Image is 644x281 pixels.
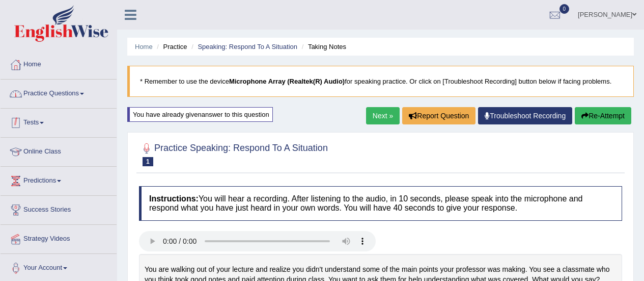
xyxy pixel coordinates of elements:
[127,107,273,122] div: You have already given answer to this question
[1,254,117,279] a: Your Account
[559,4,570,14] span: 0
[229,78,345,85] b: Microphone Array (Realtek(R) Audio)
[1,167,117,192] a: Predictions
[402,107,475,124] button: Report Question
[299,42,346,52] li: Taking Notes
[139,186,622,220] h4: You will hear a recording. After listening to the audio, in 10 seconds, please speak into the mic...
[143,157,153,166] span: 1
[1,138,117,163] a: Online Class
[1,80,117,105] a: Practice Questions
[1,196,117,221] a: Success Stories
[154,42,187,52] li: Practice
[575,107,631,124] button: Re-Attempt
[1,225,117,250] a: Strategy Videos
[366,107,400,124] a: Next »
[139,141,328,166] h2: Practice Speaking: Respond To A Situation
[135,43,153,50] a: Home
[198,43,297,50] a: Speaking: Respond To A Situation
[478,107,572,124] a: Troubleshoot Recording
[1,50,117,76] a: Home
[127,66,634,97] blockquote: * Remember to use the device for speaking practice. Or click on [Troubleshoot Recording] button b...
[149,194,199,203] b: Instructions:
[1,109,117,134] a: Tests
